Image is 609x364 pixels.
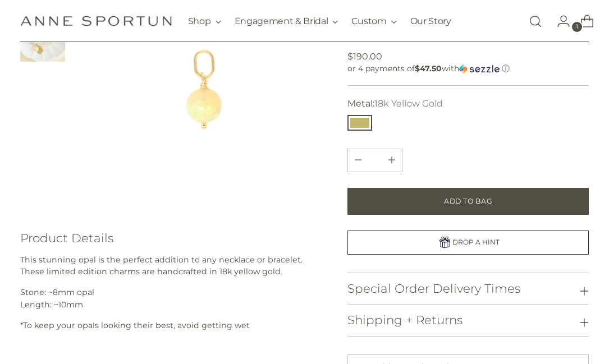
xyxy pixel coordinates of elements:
a: Open search modal [524,10,547,33]
div: or 4 payments of with [347,63,589,74]
a: Our Story [410,9,451,34]
p: This stunning opal is the perfect addition to any necklace or bracelet. These limited edition cha... [20,254,327,278]
img: Sezzle [459,64,500,74]
a: Open cart modal [571,10,594,33]
button: Custom [351,9,396,34]
label: Metal: [347,97,443,110]
button: Special Order Delivery Times [347,273,589,305]
h3: Product Details [20,232,327,245]
div: or 4 payments of$47.50withSezzle Click to learn more about Sezzle [347,63,589,74]
a: Go to the account page [548,10,570,33]
a: DROP A HINT [347,231,589,255]
span: DROP A HINT [452,237,500,246]
button: 18k Yellow Gold [347,115,372,131]
h3: Shipping + Returns [347,314,463,327]
button: Add to Bag [347,188,589,215]
button: Engagement & Bridal [235,9,338,34]
button: Shop [188,9,221,34]
a: Anne Sportun Fine Jewellery [20,16,172,26]
button: Add product quantity [348,149,368,172]
span: $190.00 [347,50,382,63]
p: *To keep your opals looking their best, avoid getting wet [20,320,327,331]
button: Shipping + Returns [347,305,589,336]
input: Product quantity [361,149,388,172]
span: 18k Yellow Gold [374,98,443,109]
button: Subtract product quantity [382,149,402,172]
p: Stone: ~8mm opal Length: ~10mm [20,287,327,311]
h3: Special Order Delivery Times [347,282,520,296]
span: 1 [572,22,582,32]
span: Add to Bag [444,196,492,206]
span: $47.50 [415,63,442,73]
